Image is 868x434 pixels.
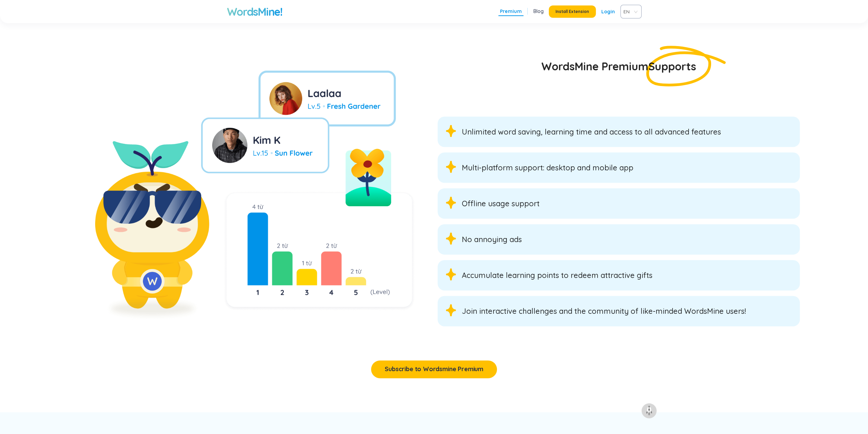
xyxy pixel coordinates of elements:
span: Join interactive challenges and the community of like-minded WordsMine users! [462,306,746,316]
button: Install Extension [549,5,596,18]
span: Multi-platform support: desktop and mobile app [462,163,633,172]
span: No annoying ads [462,235,522,244]
a: WordsMine! [227,5,282,18]
span: WordsMine Premium [541,59,648,73]
a: Blog [533,8,544,15]
span: Install Extension [556,9,589,14]
span: Accumulate learning points to redeem attractive gifts [462,270,652,280]
a: Premium [500,8,522,15]
a: Login [601,5,615,18]
span: Subscribe to Wordsmine Premium [385,364,483,374]
button: Subscribe to Wordsmine Premium [371,361,497,378]
span: Offline usage support [462,199,540,208]
span: Supports [648,59,696,73]
img: minionLevel-912aa864e98857d9cd2c0d57ed826813.png [83,71,416,326]
img: to top [644,405,654,416]
span: Unlimited word saving, learning time and access to all advanced features [462,127,721,137]
span: EN [623,6,636,17]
